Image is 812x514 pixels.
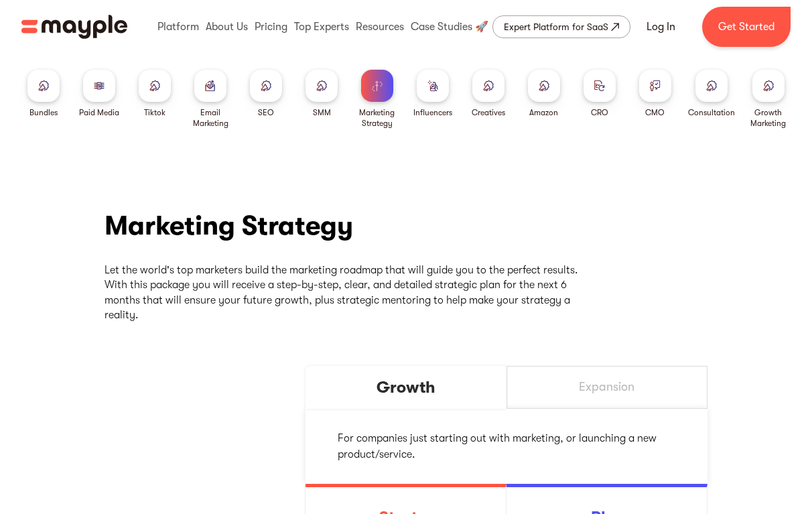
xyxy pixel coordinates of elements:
[144,107,165,118] div: Tiktok
[313,107,331,118] div: SMM
[79,70,119,118] a: Paid Media
[504,19,608,35] div: Expert Platform for SaaS
[377,377,435,397] div: Growth
[413,107,452,118] div: Influencers
[591,107,608,118] div: CRO
[579,379,634,395] div: Expansion
[702,7,791,47] a: Get Started
[413,70,452,118] a: Influencers
[630,11,691,43] a: Log In
[584,70,616,118] a: CRO
[105,263,587,323] p: Let the world's top marketers build the marketing roadmap that will guide you to the perfect resu...
[154,5,202,48] div: Platform
[250,70,282,118] a: SEO
[291,5,352,48] div: Top Experts
[202,5,251,48] div: About Us
[21,14,127,40] img: Mayple logo
[639,70,671,118] a: CMO
[338,430,675,462] p: For companies just starting out with marketing, or launching a new product/service.
[251,5,291,48] div: Pricing
[746,107,791,129] div: Growth Marketing
[258,107,274,118] div: SEO
[355,70,400,129] a: Marketing Strategy
[139,70,171,118] a: Tiktok
[105,209,353,243] h2: Marketing Strategy
[188,107,233,129] div: Email Marketing
[352,5,407,48] div: Resources
[27,70,60,118] a: Bundles
[645,107,665,118] div: CMO
[472,70,505,118] a: Creatives
[746,70,791,129] a: Growth Marketing
[29,107,58,118] div: Bundles
[528,70,560,118] a: Amazon
[529,107,558,118] div: Amazon
[355,107,400,129] div: Marketing Strategy
[688,107,735,118] div: Consultation
[188,70,233,129] a: Email Marketing
[688,70,735,118] a: Consultation
[472,107,505,118] div: Creatives
[79,107,119,118] div: Paid Media
[492,15,630,38] a: Expert Platform for SaaS
[21,14,127,40] a: home
[306,70,338,118] a: SMM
